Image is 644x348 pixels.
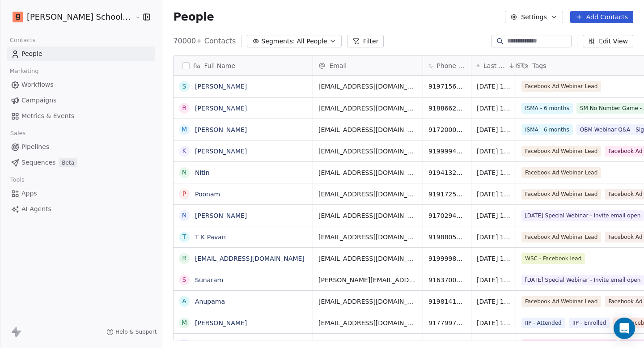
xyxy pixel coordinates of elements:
[182,318,187,327] div: M
[6,34,39,47] span: Contacts
[313,56,423,75] div: Email
[318,318,417,327] span: [EMAIL_ADDRESS][DOMAIN_NAME]
[329,61,347,70] span: Email
[297,37,327,46] span: All People
[318,211,417,220] span: [EMAIL_ADDRESS][DOMAIN_NAME]
[521,210,644,221] span: [DATE] Special Webinar - Invite email open
[195,212,247,219] a: [PERSON_NAME]
[521,232,601,242] span: Facebook Ad Webinar Lead
[521,146,601,157] span: Facebook Ad Webinar Lead
[477,318,510,327] span: [DATE] 12:20 PM
[521,81,601,92] span: Facebook Ad Webinar Lead
[173,36,236,47] span: 70000+ Contacts
[182,275,186,284] div: S
[428,233,466,242] span: 919880504656
[477,233,510,242] span: [DATE] 12:21 PM
[195,341,247,348] a: [PERSON_NAME]
[318,297,417,306] span: [EMAIL_ADDRESS][DOMAIN_NAME]
[195,319,247,327] a: [PERSON_NAME]
[195,255,305,262] a: [EMAIL_ADDRESS][DOMAIN_NAME]
[182,146,186,156] div: K
[423,56,471,75] div: Phone Number
[569,318,610,328] span: IIP - Enrolled
[6,173,28,187] span: Tools
[532,61,546,70] span: Tags
[521,189,601,199] span: Facebook Ad Webinar Lead
[583,35,633,47] button: Edit View
[428,125,466,134] span: 917200022264
[7,140,155,154] a: Pipelines
[7,109,155,123] a: Metrics & Events
[11,9,129,25] button: [PERSON_NAME] School of Finance LLP
[182,232,186,242] div: T
[477,168,510,177] span: [DATE] 12:22 PM
[13,12,23,22] img: Goela%20School%20Logos%20(4).png
[182,254,187,263] div: r
[21,158,55,167] span: Sequences
[21,80,54,89] span: Workflows
[7,155,155,170] a: SequencesBeta
[477,190,510,199] span: [DATE] 12:22 PM
[477,147,510,156] span: [DATE] 12:22 PM
[477,254,510,263] span: [DATE] 12:21 PM
[428,190,466,199] span: 919172518805
[7,77,155,92] a: Workflows
[471,56,516,75] div: Last Activity DateIST
[318,233,417,242] span: [EMAIL_ADDRESS][DOMAIN_NAME]
[182,297,187,306] div: A
[318,168,417,177] span: [EMAIL_ADDRESS][DOMAIN_NAME]
[483,61,506,70] span: Last Activity Date
[521,124,573,135] span: ISMA - 6 months
[195,126,247,133] a: [PERSON_NAME]
[521,253,585,264] span: WSC - Facebook lead
[318,104,417,113] span: [EMAIL_ADDRESS][DOMAIN_NAME]
[21,111,74,121] span: Metrics & Events
[436,61,466,70] span: Phone Number
[428,318,466,327] span: 917799777716
[477,211,510,220] span: [DATE] 12:21 PM
[6,127,30,140] span: Sales
[521,296,601,307] span: Facebook Ad Webinar Lead
[195,105,247,112] a: [PERSON_NAME]
[182,168,186,177] div: N
[261,37,295,46] span: Segments:
[505,11,563,23] button: Settings
[477,297,510,306] span: [DATE] 12:20 PM
[21,96,56,105] span: Campaigns
[195,233,226,241] a: T K Pavan
[195,276,223,284] a: Sunaram
[318,125,417,134] span: [EMAIL_ADDRESS][DOMAIN_NAME]
[428,276,466,284] span: 916370013071
[182,103,187,113] div: R
[318,190,417,199] span: [EMAIL_ADDRESS][DOMAIN_NAME]
[521,167,601,178] span: Facebook Ad Webinar Lead
[318,147,417,156] span: [EMAIL_ADDRESS][DOMAIN_NAME]
[182,125,187,134] div: M
[204,61,235,70] span: Full Name
[428,82,466,91] span: 91971565533051
[428,147,466,156] span: 919999499694
[428,168,466,177] span: 919413200396
[174,76,313,341] div: grid
[195,83,247,90] a: [PERSON_NAME]
[195,298,225,305] a: Anupama
[7,186,155,201] a: Apps
[182,211,186,220] div: N
[182,82,186,91] div: S
[21,142,49,152] span: Pipelines
[318,254,417,263] span: [EMAIL_ADDRESS][DOMAIN_NAME]
[195,148,247,155] a: [PERSON_NAME]
[7,47,155,61] a: People
[318,82,417,91] span: [EMAIL_ADDRESS][DOMAIN_NAME]
[614,318,635,339] div: Open Intercom Messenger
[173,10,214,24] span: People
[27,11,133,23] span: [PERSON_NAME] School of Finance LLP
[182,189,186,199] div: P
[521,103,573,114] span: ISMA - 6 months
[570,11,633,23] button: Add Contacts
[21,204,51,214] span: AI Agents
[7,93,155,108] a: Campaigns
[428,104,466,113] span: 918866288195
[6,64,42,78] span: Marketing
[174,56,313,75] div: Full Name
